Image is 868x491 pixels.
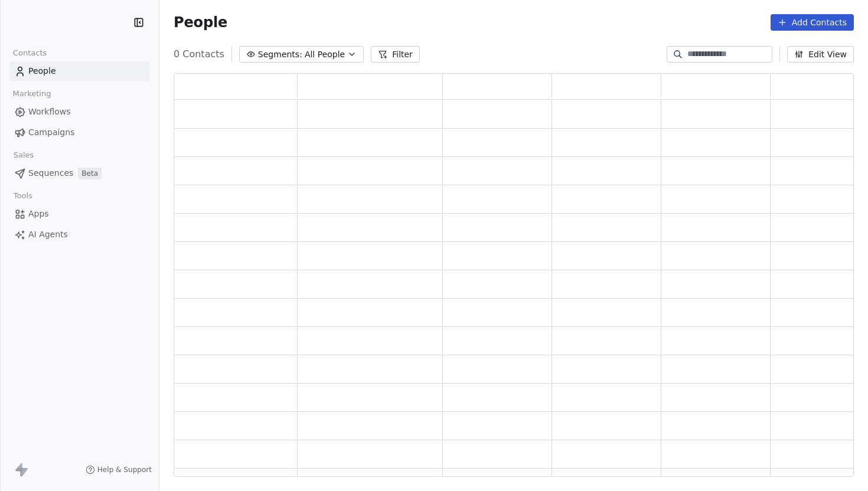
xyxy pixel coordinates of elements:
span: Beta [78,168,102,179]
a: Campaigns [9,123,149,142]
button: Edit View [787,46,854,63]
a: SequencesBeta [9,163,149,183]
span: 0 Contacts [174,47,224,61]
a: Apps [9,204,149,224]
a: AI Agents [9,225,149,244]
span: Contacts [8,44,52,62]
span: Apps [28,208,49,220]
span: Marketing [8,85,56,103]
span: Workflows [28,106,71,118]
span: People [174,14,227,31]
span: Help & Support [97,465,152,474]
span: All People [305,48,345,61]
span: Sequences [28,167,73,179]
a: Help & Support [86,465,152,474]
span: Sales [8,146,39,164]
a: People [9,61,149,81]
a: Workflows [9,102,149,122]
span: People [28,65,56,77]
button: Filter [371,46,420,63]
span: AI Agents [28,228,68,241]
span: Tools [8,187,37,205]
span: Campaigns [28,126,74,139]
span: Segments: [258,48,302,61]
button: Add Contacts [771,14,854,31]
